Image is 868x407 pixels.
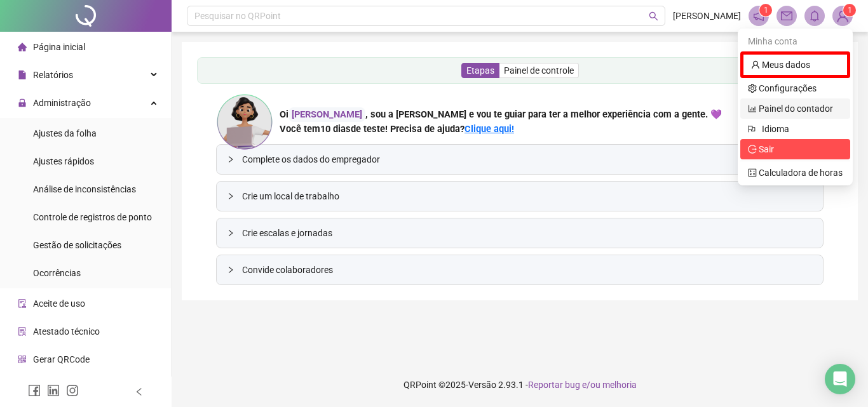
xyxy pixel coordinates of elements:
div: Complete os dados do empregador [217,145,823,174]
span: Atestado técnico [33,326,100,337]
span: Gestão de solicitações [33,240,121,250]
div: Open Intercom Messenger [825,364,855,394]
span: 1 [848,6,852,15]
a: setting Configurações [748,83,817,93]
a: bar-chart Painel do contador [748,103,833,114]
sup: Atualize o seu contato no menu Meus Dados [843,4,856,17]
div: Crie escalas e jornadas [217,218,823,248]
span: qrcode [18,355,27,364]
span: lock [18,98,27,107]
span: Etapas [466,65,494,76]
span: Administração [33,98,91,108]
span: collapsed [227,156,234,163]
span: Controle de registros de ponto [33,212,152,222]
span: de teste! Precisa de ajuda? [351,123,465,135]
sup: 1 [759,4,772,17]
a: Clique aqui! [465,123,514,135]
span: home [18,43,27,51]
span: dias [333,123,351,135]
span: audit [18,299,27,308]
span: flag [748,122,757,136]
span: file [18,70,27,79]
div: [PERSON_NAME] [288,107,365,122]
span: Crie um local de trabalho [242,189,813,203]
span: Idioma [762,122,835,136]
span: Versão [468,380,496,390]
div: Convide colaboradores [217,255,823,284]
span: Ajustes rápidos [33,156,94,166]
img: ana-icon.cad42e3e8b8746aecfa2.png [216,93,273,150]
span: search [649,11,658,21]
div: Crie um local de trabalho [217,182,823,211]
span: linkedin [47,384,60,397]
span: Aceite de uso [33,298,85,309]
span: Reportar bug e/ou melhoria [528,380,637,390]
div: Oi , sou a [PERSON_NAME] e vou te guiar para ter a melhor experiência com a gente. 💜 [280,107,722,122]
span: Convide colaboradores [242,263,813,277]
span: Você tem [280,123,320,135]
span: collapsed [227,229,234,237]
span: 1 [764,6,768,15]
span: [PERSON_NAME] [673,9,741,23]
span: instagram [66,384,79,397]
span: left [135,387,144,396]
span: Complete os dados do empregador [242,152,813,166]
span: Relatórios [33,70,73,80]
span: Análise de inconsistências [33,184,136,194]
div: Minha conta [740,31,850,51]
span: Sair [759,144,774,154]
span: solution [18,327,27,336]
span: facebook [28,384,41,397]
span: Ajustes da folha [33,128,97,138]
span: notification [753,10,764,22]
span: Painel de controle [504,65,574,76]
span: Página inicial [33,42,85,52]
span: collapsed [227,192,234,200]
span: Gerar QRCode [33,354,90,364]
span: mail [781,10,792,22]
a: calculator Calculadora de horas [748,168,843,178]
a: user Meus dados [751,60,810,70]
span: bell [809,10,820,22]
span: collapsed [227,266,234,274]
footer: QRPoint © 2025 - 2.93.1 - [172,363,868,407]
span: logout [748,145,757,154]
span: Crie escalas e jornadas [242,226,813,240]
img: 94699 [833,6,852,25]
span: Ocorrências [33,268,81,278]
span: 10 [320,123,351,135]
